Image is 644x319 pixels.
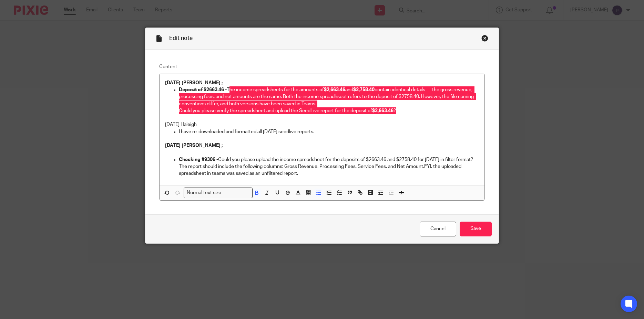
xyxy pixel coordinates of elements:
[169,35,193,41] span: Edit note
[372,108,393,113] strong: $2,663.46
[179,107,479,114] p: Could you please verify the spreadsheet and upload the SeedLive report for the deposit of ?
[179,128,479,135] p: I have re-downloaded and formatted all [DATE] seedlive reports.
[184,188,253,198] div: Search for option
[324,87,345,92] strong: $2,663.46
[165,143,223,148] strong: [DATE] [PERSON_NAME] ;
[481,35,488,42] div: Close this dialog window
[223,189,248,196] input: Search for option
[353,87,375,92] strong: $2,758.40
[165,121,479,128] p: [DATE] Haleigh
[179,87,227,92] strong: Deposit of $2663.46 -
[165,81,223,85] strong: [DATE] [PERSON_NAME] ;
[179,157,218,162] strong: Checking #9306 -
[159,63,485,70] label: Content
[179,156,479,177] p: Could you please upload the income spreadsheet for the deposits of $2663.46 and $2758.40 for [DAT...
[420,222,456,236] a: Cancel
[185,189,223,196] span: Normal text size
[460,222,492,236] input: Save
[179,86,479,107] p: The income spreadsheets for the amounts of and contain identical details — the gross revenue, pro...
